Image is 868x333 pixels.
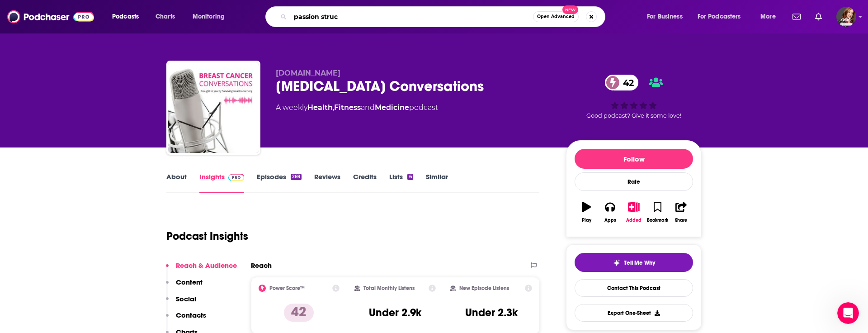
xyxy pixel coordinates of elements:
p: Social [176,295,196,303]
a: Contact This Podcast [575,279,693,297]
h2: New Episode Listens [459,285,509,291]
span: For Business [647,10,683,23]
button: tell me why sparkleTell Me Why [575,253,693,272]
h2: Reach [251,261,272,270]
img: Podchaser Pro [228,174,244,181]
span: Charts [156,10,175,23]
img: Breast Cancer Conversations [168,62,259,153]
span: Good podcast? Give it some love! [586,112,681,119]
p: 42 [284,304,314,322]
h1: Podcast Insights [166,229,248,243]
button: Export One-Sheet [575,304,693,322]
button: open menu [641,10,694,24]
a: Reviews [314,172,340,193]
p: Contacts [176,311,206,319]
a: Lists6 [389,172,413,193]
img: tell me why sparkle [613,259,620,266]
div: Rate [575,172,693,191]
button: open menu [692,10,754,24]
div: Apps [604,218,616,223]
a: Medicine [375,103,409,112]
div: 269 [291,174,302,180]
span: More [760,10,776,23]
button: Show profile menu [836,7,856,27]
button: Share [670,196,693,228]
a: 42 [605,75,638,90]
a: Similar [426,172,448,193]
div: 6 [407,174,413,180]
button: Social [166,295,196,311]
button: Bookmark [646,196,669,228]
a: About [166,172,187,193]
span: For Podcasters [698,10,741,23]
button: Content [166,278,203,295]
span: , [333,103,334,112]
h2: Total Monthly Listens [363,285,415,291]
div: Added [626,218,642,223]
div: Play [582,218,591,223]
span: [DOMAIN_NAME] [276,69,340,77]
img: Podchaser - Follow, Share and Rate Podcasts [7,8,94,25]
h3: Under 2.9k [369,306,421,319]
a: Show notifications dropdown [789,9,804,24]
a: Health [307,103,333,112]
h3: Under 2.3k [465,306,518,319]
button: Play [575,196,598,228]
div: Search podcasts, credits, & more... [274,6,614,27]
button: Contacts [166,311,206,328]
button: open menu [106,10,151,24]
button: Follow [575,149,693,169]
button: open menu [754,10,787,24]
div: Share [675,218,687,223]
iframe: Intercom live chat [837,302,859,324]
img: User Profile [836,7,856,27]
a: Charts [150,10,180,24]
a: Show notifications dropdown [811,9,826,24]
div: 42Good podcast? Give it some love! [566,69,702,125]
span: 42 [614,75,638,90]
p: Content [176,278,203,286]
a: Episodes269 [257,172,302,193]
span: and [361,103,375,112]
button: Added [622,196,646,228]
button: Reach & Audience [166,261,237,278]
button: open menu [186,10,236,24]
a: Fitness [334,103,361,112]
h2: Power Score™ [269,285,305,291]
button: Apps [598,196,622,228]
p: Reach & Audience [176,261,237,270]
input: Search podcasts, credits, & more... [290,10,533,24]
button: Open AdvancedNew [533,11,579,22]
span: Logged in as pamelastevensmedia [836,7,856,27]
a: Credits [353,172,377,193]
span: Podcasts [112,10,139,23]
span: New [562,5,579,14]
span: Monitoring [193,10,225,23]
div: A weekly podcast [276,102,438,113]
a: InsightsPodchaser Pro [199,172,244,193]
span: Tell Me Why [624,259,655,266]
span: Open Advanced [537,14,575,19]
div: Bookmark [647,218,668,223]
